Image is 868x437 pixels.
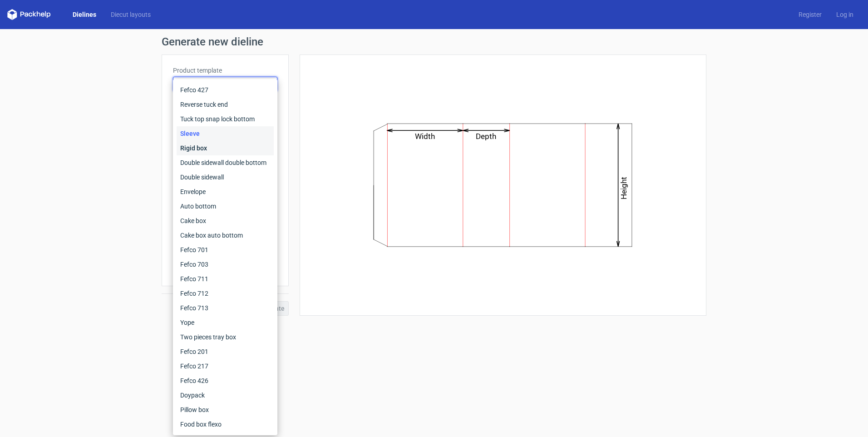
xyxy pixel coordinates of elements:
text: Height [620,177,629,199]
div: Cake box auto bottom [177,228,274,243]
div: Yope [177,315,274,330]
div: Fefco 713 [177,301,274,315]
div: Envelope [177,184,274,199]
text: Depth [476,132,497,141]
div: Food box flexo [177,417,274,432]
div: Reverse tuck end [177,97,274,112]
div: Auto bottom [177,199,274,214]
div: Fefco 703 [177,257,274,272]
div: Fefco 701 [177,243,274,257]
div: Fefco 711 [177,272,274,286]
div: Fefco 712 [177,286,274,301]
div: Two pieces tray box [177,330,274,344]
div: Tuck top snap lock bottom [177,112,274,126]
div: Fefco 201 [177,344,274,359]
div: Fefco 217 [177,359,274,373]
h1: Generate new dieline [162,36,706,47]
div: Sleeve [177,126,274,141]
div: Fefco 426 [177,373,274,388]
div: Double sidewall double bottom [177,155,274,170]
text: Width [415,132,435,141]
a: Register [791,10,829,19]
a: Diecut layouts [104,10,158,19]
a: Log in [829,10,861,19]
div: Fefco 427 [177,83,274,97]
a: Dielines [65,10,104,19]
div: Pillow box [177,402,274,417]
div: Double sidewall [177,170,274,184]
div: Rigid box [177,141,274,155]
div: Cake box [177,214,274,228]
div: Doypack [177,388,274,402]
label: Product template [173,66,277,75]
